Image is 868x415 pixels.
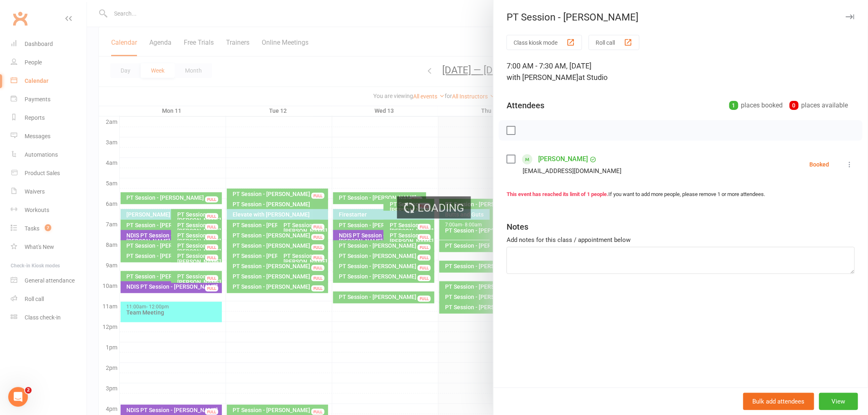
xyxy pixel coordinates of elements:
[25,387,32,394] span: 2
[507,221,528,233] div: Notes
[790,100,848,111] div: places available
[819,393,858,410] button: View
[507,191,608,197] strong: This event has reached its limit of 1 people.
[507,190,855,199] div: If you want to add more people, please remove 1 or more attendees.
[729,101,738,110] div: 1
[578,73,608,82] span: at Studio
[729,100,783,111] div: places booked
[507,235,855,245] div: Add notes for this class / appointment below
[790,101,799,110] div: 0
[538,153,588,166] a: [PERSON_NAME]
[507,35,582,50] button: Class kiosk mode
[507,60,855,83] div: 7:00 AM - 7:30 AM, [DATE]
[493,11,868,23] div: PT Session - [PERSON_NAME]
[523,166,621,176] div: [EMAIL_ADDRESS][DOMAIN_NAME]
[507,100,544,111] div: Attendees
[589,35,640,50] button: Roll call
[743,393,814,410] button: Bulk add attendees
[8,387,28,407] iframe: Intercom live chat
[507,73,578,82] span: with [PERSON_NAME]
[810,162,829,167] div: Booked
